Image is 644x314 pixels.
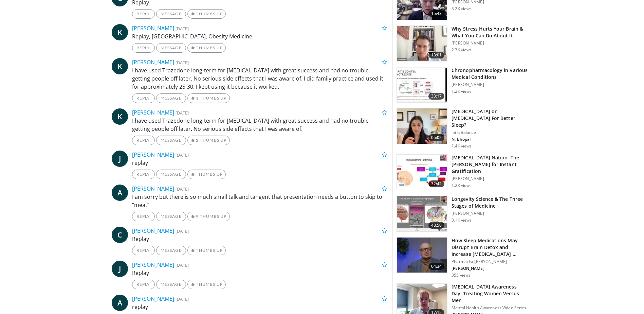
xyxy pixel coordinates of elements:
a: 05:02 [MEDICAL_DATA] or [MEDICAL_DATA] For Better Sleep? IntraBalance N. Bhopal 1.4K views [397,108,528,149]
a: [PERSON_NAME] [132,227,174,234]
p: replay [132,159,387,167]
span: 9 [196,214,199,219]
a: 04:34 How Sleep Medications May Disrupt Brain Detox and Increase [MEDICAL_DATA] … Pharmacist [PER... [397,237,528,278]
p: [PERSON_NAME] [452,40,528,46]
a: A [112,185,128,201]
a: Reply [132,280,155,289]
span: 33:17 [428,93,445,100]
a: Reply [132,43,155,53]
h3: [MEDICAL_DATA] Nation: The [PERSON_NAME] for Instant Gratification [452,154,528,175]
p: 355 views [452,273,471,278]
a: 32:42 [MEDICAL_DATA] Nation: The [PERSON_NAME] for Instant Gratification [PERSON_NAME] 1.2K views [397,154,528,190]
a: 1 Thumbs Up [187,93,230,103]
p: I am sorry but there is so much small talk and tangent that presentation needs a button to skip t... [132,193,387,209]
a: J [112,261,128,277]
p: 1.2K views [452,183,472,188]
a: Message [156,9,186,19]
a: Thumbs Up [187,246,226,255]
p: I have used Trazedone long-term for [MEDICAL_DATA] with great success and had no trouble getting ... [132,117,387,133]
a: Message [156,136,186,145]
span: 15:43 [428,10,445,17]
p: Mental Health Awareness Video Series [452,305,528,311]
p: Replay, [GEOGRAPHIC_DATA], Obesity Medicine [132,32,387,40]
p: [PERSON_NAME] [452,176,528,181]
a: Reply [132,136,155,145]
span: 48:50 [428,222,445,229]
p: [PERSON_NAME] [452,266,528,271]
small: [DATE] [176,25,189,32]
a: Reply [132,170,155,179]
h3: Longevity Science & The Three Stages of Medicine [452,196,528,209]
a: 2 Thumbs Up [187,136,230,145]
small: [DATE] [176,296,189,302]
a: 33:17 Chronopharmacology in Various Medical Conditions [PERSON_NAME] 1.2K views [397,67,528,103]
a: [PERSON_NAME] [132,109,174,116]
p: 1.4K views [452,143,472,149]
a: A [112,295,128,311]
span: 32:42 [428,180,445,187]
p: N. Bhopal [452,137,528,142]
p: [PERSON_NAME] [452,82,528,87]
h3: Why Stress Hurts Your Brain & What You Can Do About It [452,25,528,39]
img: b643b70a-f90c-47a0-93df-573d4298d9b7.150x105_q85_crop-smart_upscale.jpg [397,67,447,103]
span: 04:34 [428,263,445,270]
span: 1 [196,95,199,101]
p: Replay [132,269,387,277]
img: 2a513bb7-1e76-403c-988f-ed3a21d4e71f.150x105_q85_crop-smart_upscale.jpg [397,238,447,273]
a: [PERSON_NAME] [132,24,174,32]
span: 13:01 [428,52,445,58]
p: IntraBalance [452,130,528,135]
a: [PERSON_NAME] [132,185,174,192]
a: [PERSON_NAME] [132,295,174,302]
span: J [112,151,128,167]
small: [DATE] [176,152,189,158]
a: [PERSON_NAME] [132,261,174,268]
a: K [112,108,128,125]
span: 05:02 [428,134,445,141]
p: 2.3K views [452,47,472,53]
a: Reply [132,9,155,19]
small: [DATE] [176,110,189,116]
a: 48:50 Longevity Science & The Three Stages of Medicine [PERSON_NAME] 3.1K views [397,196,528,232]
p: [PERSON_NAME] [452,211,528,216]
small: [DATE] [176,186,189,192]
a: 13:01 Why Stress Hurts Your Brain & What You Can Do About It [PERSON_NAME] 2.3K views [397,25,528,62]
a: Message [156,93,186,103]
small: [DATE] [176,228,189,234]
h3: [MEDICAL_DATA] or [MEDICAL_DATA] For Better Sleep? [452,108,528,128]
p: 1.2K views [452,89,472,94]
a: K [112,24,128,40]
p: Replay [132,235,387,243]
img: 153729e0-faea-4f29-b75f-59bcd55f36ca.150x105_q85_crop-smart_upscale.jpg [397,26,447,61]
img: 44202b31-858d-4d3e-adc4-10d20c26ac90.150x105_q85_crop-smart_upscale.jpg [397,196,447,231]
img: 8c144ef5-ad01-46b8-bbf2-304ffe1f6934.150x105_q85_crop-smart_upscale.jpg [397,155,447,190]
a: Thumbs Up [187,280,226,289]
a: Thumbs Up [187,43,226,53]
a: 9 Thumbs Up [187,212,230,221]
a: [PERSON_NAME] [132,58,174,66]
p: I have used Trazedone long-term for [MEDICAL_DATA] with great success and had no trouble getting ... [132,66,387,91]
h3: [MEDICAL_DATA] Awareness Day: Treating Women Versus Men [452,283,528,304]
a: Thumbs Up [187,9,226,19]
small: [DATE] [176,59,189,66]
p: 3.1K views [452,217,472,223]
h3: Chronopharmacology in Various Medical Conditions [452,67,528,81]
a: Reply [132,212,155,221]
a: Message [156,246,186,255]
a: Thumbs Up [187,170,226,179]
a: K [112,58,128,74]
p: Pharmacist [PERSON_NAME] [452,259,528,264]
p: 3.2K views [452,6,472,12]
a: [PERSON_NAME] [132,151,174,158]
a: C [112,227,128,243]
a: Reply [132,246,155,255]
a: Message [156,43,186,53]
a: Message [156,280,186,289]
h3: How Sleep Medications May Disrupt Brain Detox and Increase [MEDICAL_DATA] … [452,237,528,258]
a: Message [156,170,186,179]
span: 2 [196,138,199,143]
